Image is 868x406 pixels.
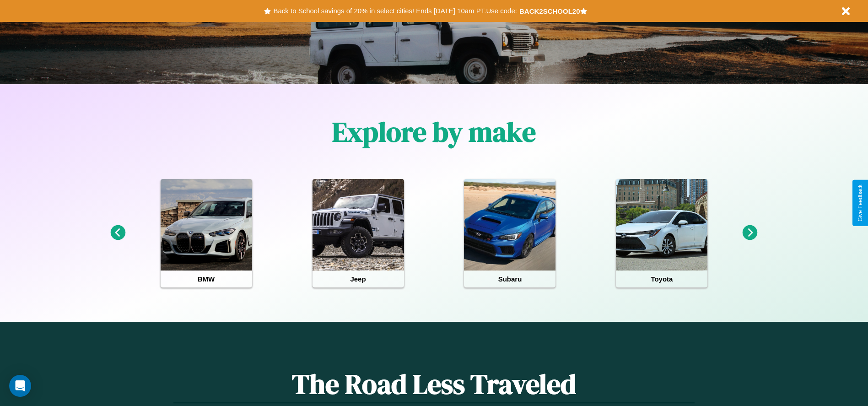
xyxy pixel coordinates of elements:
[519,7,580,15] b: BACK2SCHOOL20
[616,271,707,287] h4: Toyota
[464,271,555,287] h4: Subaru
[332,113,536,151] h1: Explore by make
[161,271,252,287] h4: BMW
[313,271,404,287] h4: Jeep
[9,375,31,397] div: Open Intercom Messenger
[173,365,694,403] h1: The Road Less Traveled
[271,5,519,17] button: Back to School savings of 20% in select cities! Ends [DATE] 10am PT.Use code:
[857,184,863,222] div: Give Feedback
